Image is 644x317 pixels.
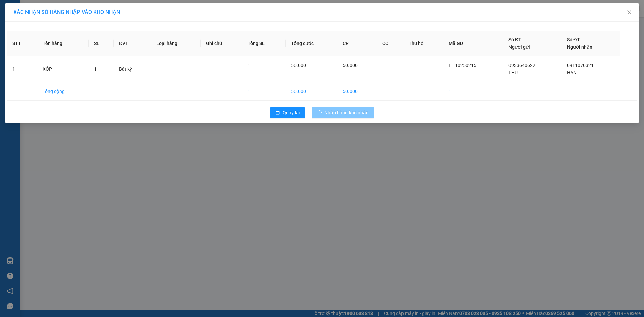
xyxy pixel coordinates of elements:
span: 1 [94,66,97,72]
th: CC [377,31,403,56]
button: Nhập hàng kho nhận [312,107,374,118]
td: 1 [242,82,285,101]
span: Người nhận [567,44,592,50]
th: Ghi chú [201,31,243,56]
td: Bất kỳ [114,56,151,82]
span: Nhập hàng kho nhận [324,109,369,116]
span: 50.000 [343,63,358,68]
td: 50.000 [286,82,337,101]
span: Số ĐT [508,37,521,42]
th: Loại hàng [151,31,201,56]
button: rollbackQuay lại [270,107,305,118]
span: 0933640622 [508,63,535,68]
span: Số ĐT [567,37,580,42]
span: 1 [248,63,250,68]
span: HAN [567,70,577,75]
td: XỐP [37,56,89,82]
td: 1 [443,82,503,101]
th: SL [89,31,114,56]
th: Tên hàng [37,31,89,56]
span: LH10250215 [449,63,476,68]
th: CR [337,31,377,56]
td: 1 [7,56,37,82]
span: loading [317,110,324,115]
th: STT [7,31,37,56]
th: Mã GD [443,31,503,56]
td: Tổng cộng [37,82,89,101]
span: 0911070321 [567,63,594,68]
th: Tổng SL [242,31,285,56]
span: XÁC NHẬN SỐ HÀNG NHẬP VÀO KHO NHẬN [13,9,120,15]
th: Tổng cước [286,31,337,56]
button: Close [620,3,639,22]
span: 50.000 [291,63,306,68]
span: Quay lại [283,109,300,116]
span: close [627,10,632,15]
th: ĐVT [114,31,151,56]
span: rollback [275,110,280,116]
span: THU [508,70,518,75]
td: 50.000 [337,82,377,101]
span: Người gửi [508,44,530,50]
th: Thu hộ [403,31,443,56]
